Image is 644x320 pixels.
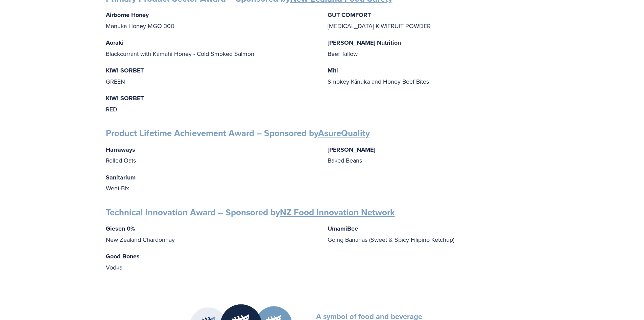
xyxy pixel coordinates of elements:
p: Rolled Oats [106,144,317,166]
a: AsureQuality [318,127,370,140]
strong: GUT COMFORT [328,10,371,19]
strong: Harraways [106,145,135,154]
strong: [PERSON_NAME] Nutrition [328,38,401,47]
p: Vodka [106,251,317,273]
p: Beef Tallow [328,37,539,59]
strong: Airborne Honey [106,10,149,19]
p: Going Bananas (Sweet & Spicy Filipino Ketchup) [328,223,539,245]
strong: Aoraki [106,38,124,47]
p: Weet-Bix [106,172,317,194]
strong: Product Lifetime Achievement Award – Sponsored by [106,127,370,140]
p: RED [106,93,317,114]
strong: Giesen 0% [106,224,135,233]
strong: Good Bones [106,252,140,261]
p: Smokey Kānuka and Honey Beef Bites [328,65,539,87]
strong: Sanitarium [106,173,136,182]
strong: KIWI SORBET [106,66,144,75]
p: Blackcurrant with Kamahi Honey - Cold Smoked Salmon [106,37,317,59]
p: [MEDICAL_DATA] KIWIFRUIT POWDER [328,9,539,31]
strong: Mīti [328,66,338,75]
p: Baked Beans [328,144,539,166]
strong: Technical Innovation Award – Sponsored by [106,206,395,219]
strong: UmamiBee [328,224,358,233]
p: New Zealand Chardonnay [106,223,317,245]
p: Manuka Honey MGO 300+ [106,9,317,31]
p: GREEN [106,65,317,87]
a: NZ Food Innovation Network [280,206,395,219]
strong: [PERSON_NAME] [328,145,375,154]
strong: KIWI SORBET [106,94,144,103]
